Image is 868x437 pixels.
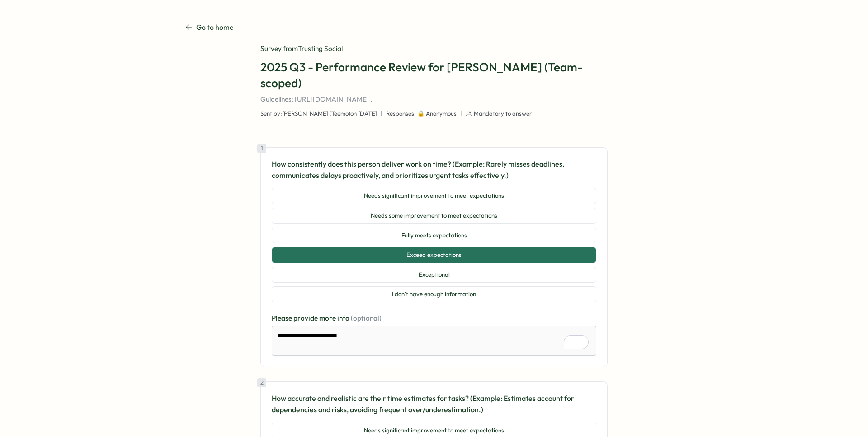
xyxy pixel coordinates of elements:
span: Responses: 🔒 Anonymous [386,110,457,118]
a: Go to home [185,22,234,33]
p: How accurate and realistic are their time estimates for tasks? (Example: Estimates account for de... [272,393,596,415]
p: Go to home [196,22,234,33]
span: | [381,110,382,118]
span: Sent by: [PERSON_NAME] (Teemo) on [DATE] [260,110,377,118]
span: info [337,314,351,322]
p: Guidelines: [URL][DOMAIN_NAME] . [260,94,608,104]
div: 2 [257,378,266,387]
button: Needs significant improvement to meet expectations [272,188,596,204]
span: provide [293,314,319,322]
button: Fully meets expectations [272,228,596,244]
span: more [319,314,337,322]
div: 1 [257,144,266,153]
span: Mandatory to answer [474,110,532,118]
textarea: To enrich screen reader interactions, please activate Accessibility in Grammarly extension settings [272,326,596,356]
button: Exceptional [272,267,596,283]
h1: 2025 Q3 - Performance Review for [PERSON_NAME] (Team-scoped) [260,59,608,91]
button: Needs some improvement to meet expectations [272,208,596,224]
span: Please [272,314,293,322]
span: (optional) [351,314,382,322]
p: How consistently does this person deliver work on time? (Example: Rarely misses deadlines, commun... [272,158,596,181]
div: Survey from Trusting Social [260,44,608,54]
span: | [460,110,462,118]
button: I don't have enough information [272,286,596,302]
button: Exceed expectations [272,247,596,263]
